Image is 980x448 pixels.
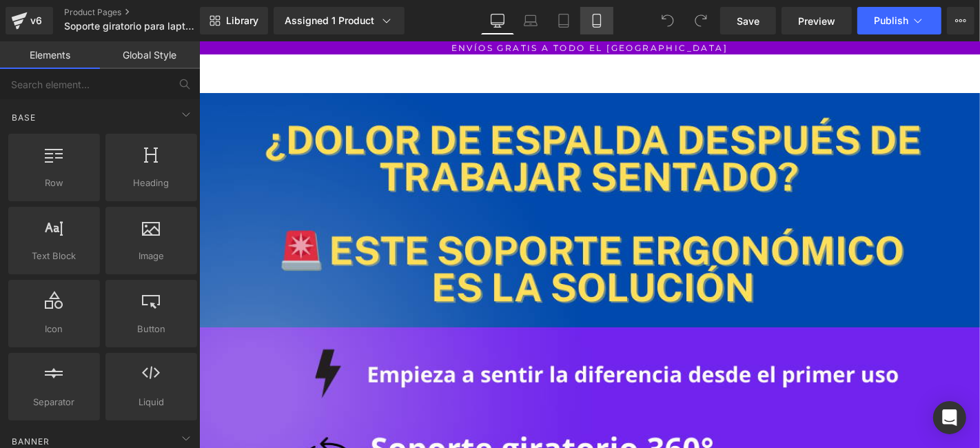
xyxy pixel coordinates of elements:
[285,14,394,28] div: Assigned 1 Product
[782,7,852,34] a: Preview
[580,7,613,34] a: Mobile
[947,7,974,34] button: More
[12,249,96,263] span: Text Block
[252,1,529,12] font: ENVÍOS GRATIS A TODO EL [GEOGRAPHIC_DATA]
[874,15,908,26] span: Publish
[10,435,51,448] span: Banner
[857,7,941,34] button: Publish
[12,395,96,409] span: Separator
[64,21,196,32] span: Soporte giratorio para laptop - [DATE] 01:01:18
[687,7,715,34] button: Redo
[514,7,547,34] a: Laptop
[654,7,682,34] button: Undo
[6,7,53,34] a: v6
[481,7,514,34] a: Desktop
[110,322,193,336] span: Button
[12,176,96,190] span: Row
[110,395,193,409] span: Liquid
[200,7,268,34] a: New Library
[798,14,835,28] span: Preview
[12,322,96,336] span: Icon
[547,7,580,34] a: Tablet
[110,249,193,263] span: Image
[64,7,223,18] a: Product Pages
[28,12,45,30] div: v6
[10,111,37,124] span: Base
[100,41,200,69] a: Global Style
[933,401,966,434] div: Open Intercom Messenger
[737,14,759,28] span: Save
[110,176,193,190] span: Heading
[226,14,258,27] span: Library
